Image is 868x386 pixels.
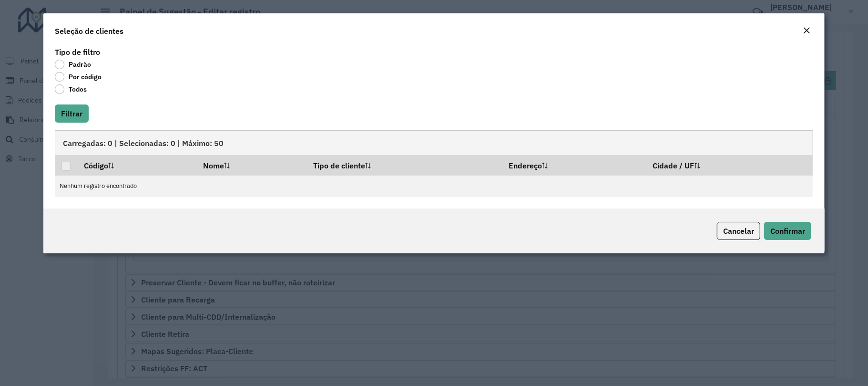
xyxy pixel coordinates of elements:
[646,155,813,175] th: Cidade / UF
[306,155,502,175] th: Tipo de cliente
[55,130,813,155] div: Carregadas: 0 | Selecionadas: 0 | Máximo: 50
[55,60,91,69] label: Padrão
[502,155,646,175] th: Endereço
[55,25,123,37] h4: Seleção de clientes
[55,84,87,94] label: Todos
[77,155,196,175] th: Código
[803,27,810,34] em: Fechar
[770,226,805,236] span: Confirmar
[55,104,89,123] button: Filtrar
[717,222,760,240] button: Cancelar
[55,176,813,197] td: Nenhum registro encontrado
[764,222,811,240] button: Confirmar
[723,226,754,236] span: Cancelar
[55,46,100,58] label: Tipo de filtro
[55,72,102,82] label: Por código
[196,155,306,175] th: Nome
[800,25,813,37] button: Close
